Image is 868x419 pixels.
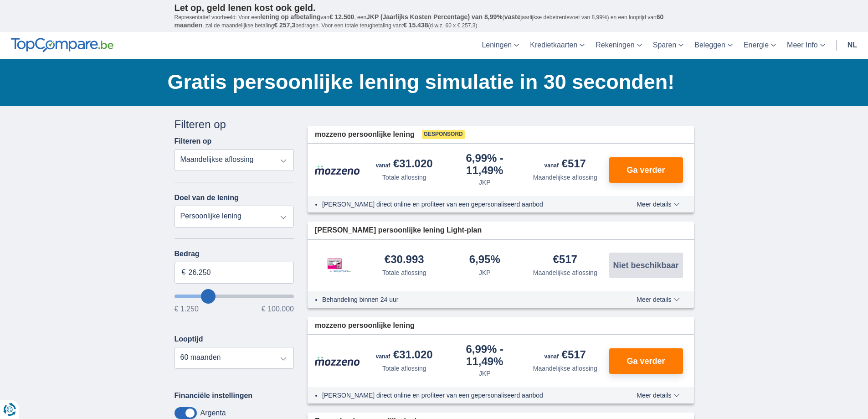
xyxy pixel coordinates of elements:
[175,194,239,202] label: Doel van de lening
[479,268,491,277] div: JKP
[630,296,686,303] button: Meer details
[609,348,683,374] button: Ga verder
[175,13,664,29] span: 60 maanden
[376,349,433,362] div: €31.020
[175,137,212,145] label: Filteren op
[175,305,199,313] span: € 1.250
[781,32,831,59] a: Meer Info
[175,250,294,258] label: Bedrag
[366,13,503,21] span: JKP (Jaarlijks Kosten Percentage) van 8,99%
[182,267,186,278] span: €
[533,364,597,373] div: Maandelijkse aflossing
[533,268,597,277] div: Maandelijkse aflossing
[168,68,694,96] h1: Gratis persoonlijke lening simulatie in 30 seconden!
[11,38,113,52] img: TopCompare
[175,335,203,343] label: Looptijd
[315,165,360,175] img: product.pl.alt Mozzeno
[637,392,679,398] span: Meer details
[627,166,665,174] span: Ga verder
[533,173,597,182] div: Maandelijkse aflossing
[175,295,294,298] input: wantToBorrow
[479,178,491,187] div: JKP
[448,153,522,176] div: 6,99%
[260,13,320,21] span: lening op afbetaling
[689,32,738,59] a: Beleggen
[842,32,863,59] a: nl
[647,32,689,59] a: Sparen
[609,157,683,183] button: Ga verder
[329,13,354,21] span: € 12.500
[315,249,360,282] img: product.pl.alt Leemans Kredieten
[315,225,482,236] span: [PERSON_NAME] persoonlijke lening Light-plan
[382,173,426,182] div: Totale aflossing
[382,364,426,373] div: Totale aflossing
[553,254,577,266] div: €517
[630,201,686,208] button: Meer details
[200,409,226,417] label: Argenta
[637,201,679,207] span: Meer details
[469,254,500,266] div: 6,95%
[504,13,521,21] span: vaste
[262,305,294,313] span: € 100.000
[637,296,679,303] span: Meer details
[175,117,294,132] div: Filteren op
[315,129,415,140] span: mozzeno persoonlijke lening
[315,321,415,331] span: mozzeno persoonlijke lening
[175,2,694,13] p: Let op, geld lenen kost ook geld.
[738,32,781,59] a: Energie
[322,391,603,400] li: [PERSON_NAME] direct online en profiteer van een gepersonaliseerd aanbod
[315,356,360,366] img: product.pl.alt Mozzeno
[476,32,524,59] a: Leningen
[544,158,586,171] div: €517
[382,268,426,277] div: Totale aflossing
[627,357,665,365] span: Ga verder
[544,349,586,362] div: €517
[590,32,647,59] a: Rekeningen
[524,32,590,59] a: Kredietkaarten
[422,130,465,139] span: Gesponsord
[613,261,678,269] span: Niet beschikbaar
[376,158,433,171] div: €31.020
[479,369,491,378] div: JKP
[322,295,603,304] li: Behandeling binnen 24 uur
[609,253,683,278] button: Niet beschikbaar
[630,392,686,399] button: Meer details
[322,200,603,209] li: [PERSON_NAME] direct online en profiteer van een gepersonaliseerd aanbod
[175,13,694,30] p: Representatief voorbeeld: Voor een van , een ( jaarlijkse debetrentevoet van 8,99%) en een loopti...
[175,392,253,400] label: Financiële instellingen
[403,21,428,29] span: € 15.438
[448,344,522,367] div: 6,99%
[274,21,295,29] span: € 257,3
[385,254,424,266] div: €30.993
